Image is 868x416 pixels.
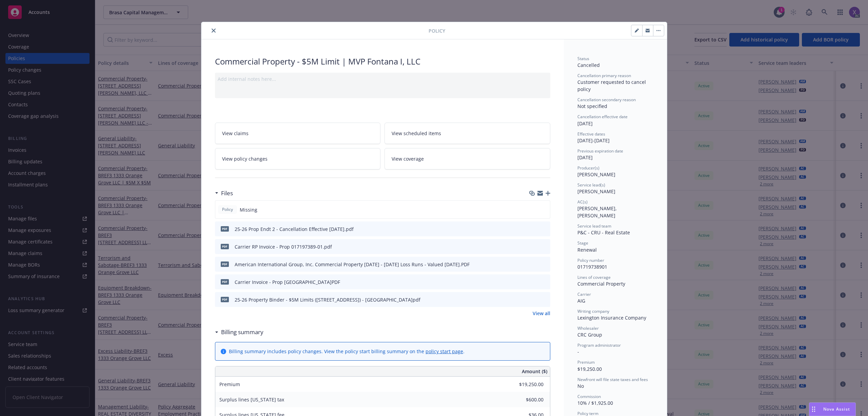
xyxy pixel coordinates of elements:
[577,400,613,406] span: 10% / $1,925.00
[577,188,615,195] span: [PERSON_NAME]
[235,296,420,303] div: 25-26 Property Binder - $5M Limits ([STREET_ADDRESS]) - [GEOGRAPHIC_DATA]pdf
[577,383,584,389] span: No
[218,75,548,83] div: Add internal notes here...
[429,27,445,34] span: Policy
[533,310,550,317] a: View all
[577,131,653,144] div: [DATE] - [DATE]
[577,331,602,338] span: CRC Group
[221,328,263,337] h3: Billing summary
[577,205,618,219] span: [PERSON_NAME], [PERSON_NAME]
[577,73,631,78] span: Cancellation primary reason
[809,403,818,416] div: Drag to move
[577,325,599,331] span: Wholesaler
[577,377,648,382] span: Newfront will file state taxes and fees
[222,155,268,162] span: View policy changes
[221,226,229,231] span: pdf
[221,244,229,249] span: pdf
[531,296,536,303] button: download file
[577,97,636,103] span: Cancellation secondary reason
[577,291,591,297] span: Carrier
[577,264,607,270] span: 01719738901
[577,154,593,161] span: [DATE]
[577,308,609,314] span: Writing company
[221,297,229,302] span: pdf
[577,165,599,171] span: Producer(s)
[219,381,240,387] span: Premium
[577,229,630,236] span: P&C - CRU - Real Estate
[215,56,550,67] div: Commercial Property - $5M Limit | MVP Fontana I, LLC
[577,257,604,263] span: Policy number
[577,103,607,109] span: Not specified
[541,296,548,303] button: preview file
[577,56,589,61] span: Status
[577,148,623,154] span: Previous expiration date
[222,130,249,137] span: View claims
[531,278,536,286] button: download file
[215,123,381,144] a: View claims
[577,131,605,137] span: Effective dates
[235,261,470,268] div: American International Group, Inc. Commercial Property [DATE] - [DATE] Loss Runs - Valued [DATE].PDF
[577,394,601,399] span: Commission
[531,261,536,268] button: download file
[215,148,381,169] a: View policy changes
[384,148,550,169] a: View coverage
[384,123,550,144] a: View scheduled items
[531,243,536,250] button: download file
[577,247,597,253] span: Renewal
[577,281,625,287] span: Commercial Property
[577,342,621,348] span: Program administrator
[221,261,229,267] span: PDF
[541,225,548,233] button: preview file
[541,278,548,286] button: preview file
[229,348,465,355] div: Billing summary includes policy changes. View the policy start billing summary on the .
[809,402,856,416] button: Nova Assist
[219,396,284,403] span: Surplus lines [US_STATE] tax
[577,297,585,304] span: AIG
[577,240,588,246] span: Stage
[221,189,233,198] h3: Files
[392,130,441,137] span: View scheduled items
[210,26,218,35] button: close
[392,155,424,162] span: View coverage
[577,314,646,321] span: Lexington Insurance Company
[577,62,600,68] span: Cancelled
[541,261,548,268] button: preview file
[577,199,588,205] span: AC(s)
[577,79,647,92] span: Customer requested to cancel policy
[577,171,615,178] span: [PERSON_NAME]
[215,328,263,337] div: Billing summary
[235,243,332,250] div: Carrier RP Invoice - Prop 017197389-01.pdf
[235,278,340,286] div: Carrier Invoice - Prop [GEOGRAPHIC_DATA]PDF
[577,348,579,355] span: -
[577,366,602,372] span: $19,250.00
[531,225,536,233] button: download file
[504,395,548,405] input: 0.00
[823,406,850,412] span: Nova Assist
[577,359,595,365] span: Premium
[577,223,611,229] span: Service lead team
[577,120,593,127] span: [DATE]
[577,182,605,188] span: Service lead(s)
[577,274,611,280] span: Lines of coverage
[221,279,229,284] span: PDF
[240,206,257,213] span: Missing
[235,225,354,233] div: 25-26 Prop Endt 2 - Cancellation Effective [DATE].pdf
[522,368,547,375] span: Amount ($)
[215,189,233,198] div: Files
[541,243,548,250] button: preview file
[426,348,463,355] a: policy start page
[221,206,234,213] span: Policy
[577,114,628,120] span: Cancellation effective date
[504,379,548,390] input: 0.00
